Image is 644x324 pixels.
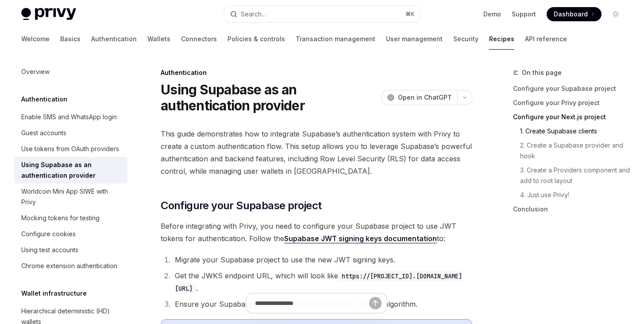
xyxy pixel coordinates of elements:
[241,9,266,20] div: Search...
[520,138,630,163] a: 2. Create a Supabase provider and hook
[14,210,127,226] a: Mocking tokens for testing
[14,157,127,183] a: Using Supabase as an authentication provider
[520,163,630,188] a: 3. Create a Providers component and add to root layout
[21,28,50,50] a: Welcome
[161,199,321,213] span: Configure your Supabase project
[21,288,87,299] h5: Wallet infrastructure
[14,64,127,80] a: Overview
[284,234,437,243] a: Supabase JWT signing keys documentation
[382,90,457,105] button: Open in ChatGPT
[14,183,127,210] a: Worldcoin Mini App SIWE with Privy
[512,10,536,19] a: Support
[21,261,117,271] div: Chrome extension authentication
[14,141,127,157] a: Use tokens from OAuth providers
[489,28,514,50] a: Recipes
[609,7,623,21] button: Toggle dark mode
[520,124,630,138] a: 1. Create Supabase clients
[513,96,630,110] a: Configure your Privy project
[21,94,67,105] h5: Authentication
[14,258,127,274] a: Chrome extension authentication
[91,28,137,50] a: Authentication
[398,93,452,102] span: Open in ChatGPT
[224,6,420,22] button: Search...⌘K
[525,28,567,50] a: API reference
[386,28,443,50] a: User management
[483,10,501,19] a: Demo
[21,66,50,77] div: Overview
[554,10,588,19] span: Dashboard
[369,297,382,309] button: Send message
[161,220,472,245] span: Before integrating with Privy, you need to configure your Supabase project to use JWT tokens for ...
[147,28,170,50] a: Wallets
[21,245,78,255] div: Using test accounts
[172,269,472,294] li: Get the JWKS endpoint URL, which will look like .
[296,28,375,50] a: Transaction management
[21,144,119,154] div: Use tokens from OAuth providers
[21,160,122,181] div: Using Supabase as an authentication provider
[513,202,630,216] a: Conclusion
[172,254,472,266] li: Migrate your Supabase project to use the new JWT signing keys.
[161,68,472,77] div: Authentication
[14,109,127,125] a: Enable SMS and WhatsApp login
[21,229,76,239] div: Configure cookies
[181,28,217,50] a: Connectors
[522,67,562,78] span: On this page
[21,186,122,207] div: Worldcoin Mini App SIWE with Privy
[21,128,66,138] div: Guest accounts
[161,128,472,177] span: This guide demonstrates how to integrate Supabase’s authentication system with Privy to create a ...
[405,11,415,18] span: ⌘ K
[14,125,127,141] a: Guest accounts
[453,28,478,50] a: Security
[513,110,630,124] a: Configure your Next.js project
[513,82,630,96] a: Configure your Supabase project
[21,8,76,20] img: light logo
[547,7,602,21] a: Dashboard
[161,82,378,113] h1: Using Supabase as an authentication provider
[14,242,127,258] a: Using test accounts
[520,188,630,202] a: 4. Just use Privy!
[21,112,117,122] div: Enable SMS and WhatsApp login
[60,28,81,50] a: Basics
[21,213,100,223] div: Mocking tokens for testing
[228,28,285,50] a: Policies & controls
[14,226,127,242] a: Configure cookies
